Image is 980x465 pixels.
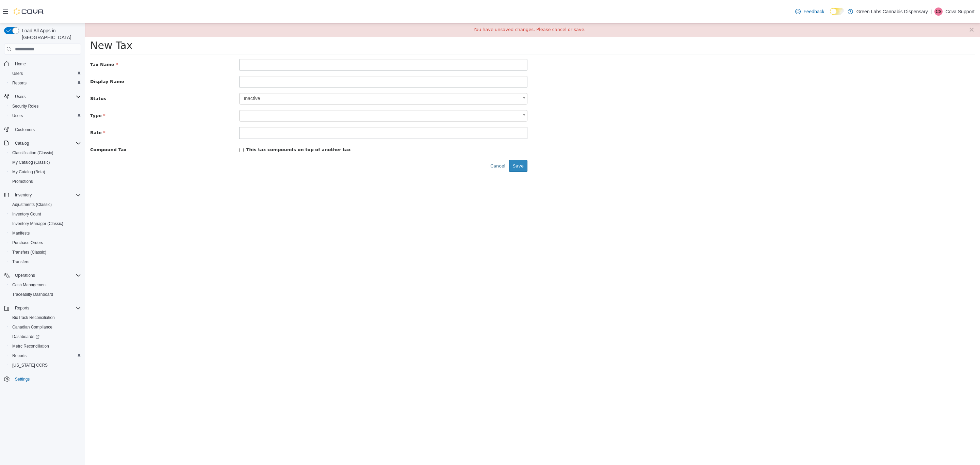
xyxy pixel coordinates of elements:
[4,56,81,402] nav: Complex example
[19,27,81,41] span: Load All Apps in [GEOGRAPHIC_DATA]
[936,7,942,16] span: CS
[10,290,81,299] span: Traceabilty Dashboard
[10,342,81,350] span: Metrc Reconciliation
[15,273,35,278] span: Operations
[793,5,827,18] a: Feedback
[10,112,26,120] a: Users
[7,257,84,267] button: Transfers
[7,228,84,238] button: Manifests
[10,168,81,176] span: My Catalog (Beta)
[7,290,84,299] button: Traceabilty Dashboard
[10,220,66,228] a: Inventory Manager (Classic)
[154,125,159,129] input: This tax compounds on top of another tax
[7,111,84,121] button: Users
[10,258,32,266] a: Transfers
[10,201,81,209] span: Adjustments (Classic)
[12,160,50,165] span: My Catalog (Classic)
[7,351,84,360] button: Reports
[12,324,52,330] span: Canadian Compliance
[15,192,32,198] span: Inventory
[12,375,81,383] span: Settings
[12,169,45,175] span: My Catalog (Beta)
[10,229,32,237] a: Manifests
[12,353,27,358] span: Reports
[10,352,81,360] span: Reports
[12,271,81,279] span: Operations
[10,333,42,341] a: Dashboards
[12,240,43,245] span: Purchase Orders
[10,281,49,289] a: Cash Management
[10,149,56,157] a: Classification (Classic)
[12,304,32,312] button: Reports
[10,210,44,218] a: Inventory Count
[10,248,49,256] a: Transfers (Classic)
[15,376,30,382] span: Settings
[424,137,442,149] button: Save
[856,7,928,16] p: Green Labs Cannabis Dispensary
[12,191,81,199] span: Inventory
[7,341,84,351] button: Metrc Reconciliation
[7,167,84,177] button: My Catalog (Beta)
[12,179,33,184] span: Promotions
[945,7,975,16] p: Cova Support
[10,79,29,87] a: Reports
[10,258,81,266] span: Transfers
[402,137,424,149] button: Cancel
[12,304,81,312] span: Reports
[12,150,53,156] span: Classification (Classic)
[15,305,29,311] span: Reports
[10,281,81,289] span: Cash Management
[10,102,81,110] span: Security Roles
[12,375,32,383] a: Settings
[934,7,943,16] div: Cova Support
[10,168,48,176] a: My Catalog (Beta)
[10,69,26,78] a: Users
[10,149,81,157] span: Classification (Classic)
[12,126,37,134] a: Customers
[7,332,84,341] a: Dashboards
[14,8,44,15] img: Cova
[7,313,84,322] button: BioTrack Reconciliation
[10,201,54,209] a: Adjustments (Classic)
[7,101,84,111] button: Security Roles
[10,177,81,186] span: Promotions
[10,361,81,369] span: Washington CCRS
[12,60,29,68] a: Home
[7,148,84,158] button: Classification (Classic)
[10,112,81,120] span: Users
[12,93,81,101] span: Users
[10,323,81,331] span: Canadian Compliance
[12,202,52,207] span: Adjustments (Classic)
[161,124,266,129] span: This tax compounds on top of another tax
[12,259,29,264] span: Transfers
[12,113,23,118] span: Users
[154,70,442,81] a: Inactive
[5,16,47,28] span: New Tax
[15,141,29,146] span: Catalog
[15,61,26,67] span: Home
[12,59,81,68] span: Home
[7,177,84,186] button: Promotions
[12,292,53,297] span: Traceabilty Dashboard
[7,219,84,228] button: Inventory Manager (Classic)
[10,220,81,228] span: Inventory Manager (Classic)
[1,374,84,384] button: Settings
[15,127,35,132] span: Customers
[12,80,27,86] span: Reports
[12,282,47,288] span: Cash Management
[12,250,46,255] span: Transfers (Classic)
[1,125,84,134] button: Customers
[7,247,84,257] button: Transfers (Classic)
[10,248,81,256] span: Transfers (Classic)
[7,158,84,167] button: My Catalog (Classic)
[10,79,81,87] span: Reports
[1,59,84,68] button: Home
[10,352,29,360] a: Reports
[154,70,433,81] span: Inactive
[7,238,84,247] button: Purchase Orders
[10,314,58,322] a: BioTrack Reconciliation
[830,8,844,15] input: Dark Mode
[12,363,48,368] span: [US_STATE] CCRS
[7,360,84,370] button: [US_STATE] CCRS
[10,323,55,331] a: Canadian Compliance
